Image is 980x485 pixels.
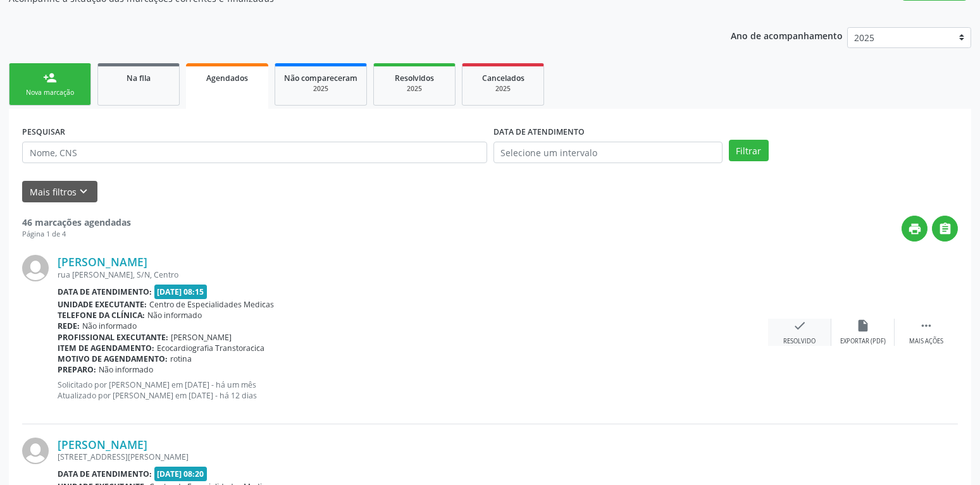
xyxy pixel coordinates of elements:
span: Ecocardiografia Transtoracica [157,343,264,353]
span: Não informado [147,310,202,321]
span: [DATE] 08:15 [154,285,208,299]
span: Cancelados [482,73,524,83]
label: PESQUISAR [22,122,65,142]
span: [PERSON_NAME] [171,332,232,343]
b: Data de atendimento: [58,469,152,479]
i:  [938,222,952,236]
span: Centro de Especialidades Medicas [149,299,274,310]
div: rua [PERSON_NAME], S/N, Centro [58,269,768,280]
i: insert_drive_file [856,319,870,333]
a: [PERSON_NAME] [58,255,147,269]
b: Motivo de agendamento: [58,353,168,364]
div: 2025 [383,84,446,94]
input: Selecione um intervalo [493,142,723,163]
b: Profissional executante: [58,332,168,343]
div: [STREET_ADDRESS][PERSON_NAME] [58,451,768,462]
img: img [22,255,49,281]
b: Preparo: [58,364,96,375]
strong: 46 marcações agendadas [22,216,131,228]
b: Unidade executante: [58,299,147,310]
span: Não compareceram [284,73,357,83]
span: Não informado [99,364,153,375]
div: Mais ações [909,337,943,346]
b: Rede: [58,321,80,331]
div: Resolvido [783,337,816,346]
b: Item de agendamento: [58,343,154,353]
p: Solicitado por [PERSON_NAME] em [DATE] - há um mês Atualizado por [PERSON_NAME] em [DATE] - há 12... [58,379,768,401]
i:  [919,319,933,333]
p: Ano de acompanhamento [731,27,843,43]
a: [PERSON_NAME] [58,438,147,451]
i: check [793,319,807,333]
span: Não informado [82,321,137,331]
span: Agendados [206,73,248,83]
label: DATA DE ATENDIMENTO [493,122,585,142]
button:  [932,216,958,242]
b: Data de atendimento: [58,286,152,297]
div: 2025 [284,84,357,94]
div: 2025 [471,84,535,94]
input: Nome, CNS [22,142,487,163]
i: keyboard_arrow_down [77,185,90,199]
button: Filtrar [729,140,769,161]
div: Nova marcação [18,88,82,97]
button: print [902,216,927,242]
span: [DATE] 08:20 [154,467,208,481]
span: Resolvidos [395,73,434,83]
div: Exportar (PDF) [840,337,886,346]
span: rotina [170,353,192,364]
i: print [908,222,922,236]
button: Mais filtroskeyboard_arrow_down [22,181,97,203]
div: Página 1 de 4 [22,229,131,240]
img: img [22,438,49,464]
b: Telefone da clínica: [58,310,145,321]
div: person_add [43,71,57,85]
span: Na fila [127,73,151,83]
